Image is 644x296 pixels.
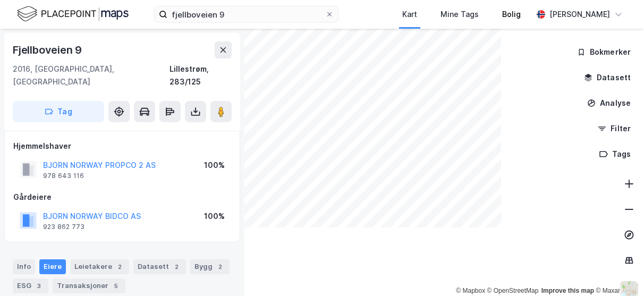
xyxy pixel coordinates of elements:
div: Gårdeiere [13,191,231,204]
button: Datasett [575,67,640,88]
iframe: Chat Widget [591,245,644,296]
div: Bygg [190,259,230,274]
a: Mapbox [456,287,485,294]
button: Tags [590,143,640,165]
div: Bolig [502,8,521,21]
div: 100% [204,210,225,223]
div: Kart [402,8,417,21]
div: ESG [13,278,48,293]
div: Mine Tags [440,8,479,21]
div: 100% [204,159,225,172]
div: Datasett [133,259,186,274]
div: 2 [114,261,125,272]
button: Bokmerker [568,41,640,63]
button: Tag [13,101,104,122]
div: 2016, [GEOGRAPHIC_DATA], [GEOGRAPHIC_DATA] [13,63,170,88]
div: 2 [171,261,182,272]
a: Improve this map [541,287,594,294]
div: Hjemmelshaver [13,140,231,153]
div: Fjellboveien 9 [13,41,84,58]
div: Leietakere [70,259,129,274]
button: Filter [589,118,640,139]
div: 5 [111,281,121,291]
img: logo.f888ab2527a4732fd821a326f86c7f29.svg [17,5,129,23]
div: 923 862 773 [43,223,84,231]
div: 978 643 116 [43,172,84,180]
div: Info [13,259,35,274]
button: Analyse [578,92,640,114]
div: Transaksjoner [53,278,125,293]
div: Eiere [39,259,66,274]
div: [PERSON_NAME] [549,8,610,21]
input: Søk på adresse, matrikkel, gårdeiere, leietakere eller personer [167,6,325,22]
div: Lillestrøm, 283/125 [170,63,232,88]
div: 3 [33,281,44,291]
a: OpenStreetMap [487,287,539,294]
div: 2 [215,261,225,272]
